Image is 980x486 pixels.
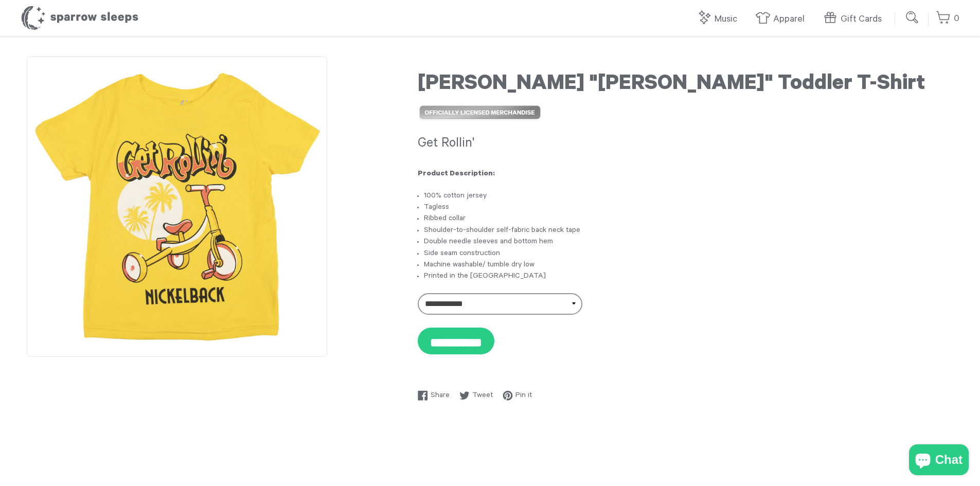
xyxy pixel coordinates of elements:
a: Gift Cards [823,8,887,30]
li: Machine washable/ tumble dry low [424,260,953,271]
li: Shoulder-to-shoulder self-fabric back neck tape [424,225,953,237]
span: Tweet [472,390,493,402]
li: Side seam construction [424,248,953,260]
span: Printed in the [GEOGRAPHIC_DATA] [424,273,546,281]
img: Nickelback "Rollin" Toddler T-Shirt [27,57,327,357]
span: 100% cotton jersey [424,192,487,201]
a: 0 [936,8,959,30]
h1: Sparrow Sleeps [21,5,139,31]
li: Ribbed collar [424,213,953,225]
h1: [PERSON_NAME] "[PERSON_NAME]" Toddler T-Shirt [418,73,953,98]
a: Apparel [755,8,810,30]
li: Double needle sleeves and bottom hem [424,237,953,248]
span: Tagless [424,204,449,212]
input: Submit [902,7,923,28]
span: Share [431,390,450,402]
strong: Product Description: [418,170,495,178]
inbox-online-store-chat: Shopify online store chat [906,444,972,478]
span: Pin it [515,390,532,402]
a: Music [697,8,742,30]
h3: Get Rollin' [418,136,953,153]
